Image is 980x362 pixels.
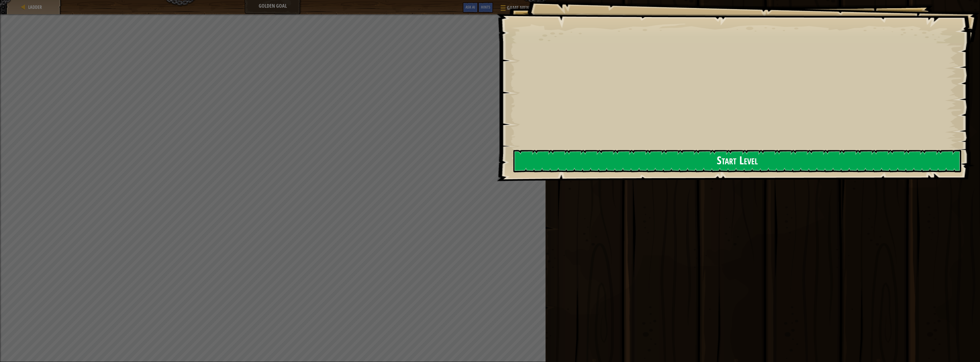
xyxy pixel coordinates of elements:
span: Ask AI [465,4,475,10]
span: Hints [481,4,490,10]
button: Game Menu [496,2,536,16]
button: Start Level [513,150,961,172]
button: Ask AI [463,2,478,13]
a: Ladder [26,4,42,10]
span: Ladder [28,4,42,10]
